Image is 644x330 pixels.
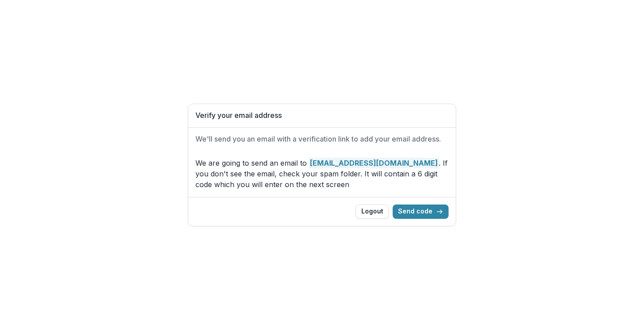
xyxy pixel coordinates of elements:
h1: Verify your email address [195,111,449,120]
p: We are going to send an email to . If you don't see the email, check your spam folder. It will co... [195,158,449,190]
button: Logout [356,205,389,219]
button: Send code [393,205,449,219]
h2: We'll send you an email with a verification link to add your email address. [195,135,449,143]
strong: [EMAIL_ADDRESS][DOMAIN_NAME] [309,158,439,168]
